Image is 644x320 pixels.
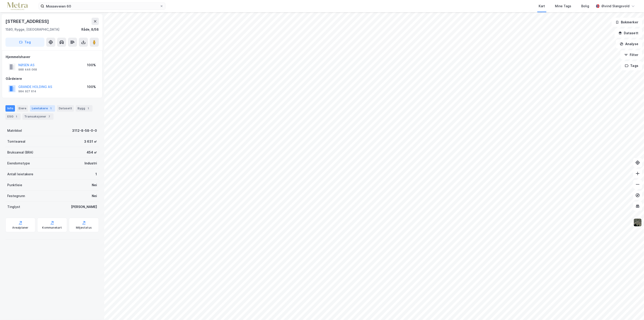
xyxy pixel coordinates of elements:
[49,106,53,111] div: 1
[71,204,97,210] div: [PERSON_NAME]
[555,3,571,9] div: Mine Tags
[72,128,97,133] div: 3112-8-58-0-0
[76,226,92,230] div: Miljøstatus
[57,105,74,112] div: Datasett
[7,193,25,199] div: Festegrunn
[12,226,28,230] div: Arealplaner
[84,139,97,144] div: 3 631 ㎡
[620,50,642,59] button: Filter
[86,106,91,111] div: 1
[14,114,19,119] div: 1
[18,90,36,93] div: 984 927 614
[7,2,28,10] img: metra-logo.256734c3b2bbffee19d4.png
[87,84,96,90] div: 100%
[7,139,25,144] div: Tomteareal
[47,114,52,119] div: 7
[601,3,629,9] div: Øivind Slangsvold
[621,61,642,70] button: Tags
[95,171,97,177] div: 1
[85,161,97,166] div: Industri
[18,68,37,71] div: 988 446 068
[633,218,642,227] img: 9k=
[44,3,160,10] input: Søk på adresse, matrikkel, gårdeiere, leietakere eller personer
[612,18,642,27] button: Bokmerker
[17,105,28,112] div: Eiere
[7,128,22,133] div: Matrikkel
[615,29,642,38] button: Datasett
[7,182,22,188] div: Punktleie
[92,193,97,199] div: Nei
[76,105,92,112] div: Bygg
[6,54,99,60] div: Hjemmelshaver
[92,182,97,188] div: Nei
[621,298,644,320] iframe: Chat Widget
[7,150,33,155] div: Bruksareal (BRA)
[5,27,59,32] div: 1580, Rygge, [GEOGRAPHIC_DATA]
[581,3,589,9] div: Bolig
[42,226,62,230] div: Kommunekart
[5,38,44,47] button: Tag
[6,76,99,81] div: Gårdeiere
[621,298,644,320] div: Kontrollprogram for chat
[5,105,15,112] div: Info
[7,161,30,166] div: Eiendomstype
[7,171,33,177] div: Antall leietakere
[87,150,97,155] div: 454 ㎡
[81,27,99,32] div: Råde, 8/58
[539,3,545,9] div: Kart
[5,18,50,25] div: [STREET_ADDRESS]
[30,105,55,112] div: Leietakere
[22,113,53,120] div: Transaksjoner
[616,39,642,49] button: Analyse
[5,113,21,120] div: ESG
[87,62,96,68] div: 100%
[7,204,20,210] div: Tinglyst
